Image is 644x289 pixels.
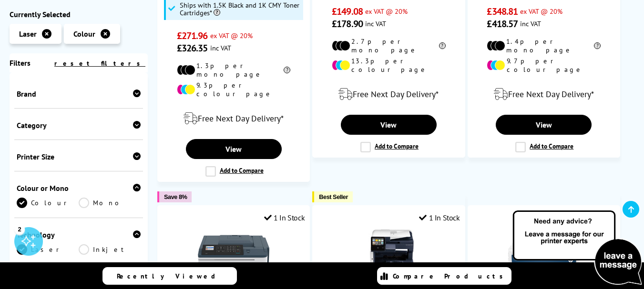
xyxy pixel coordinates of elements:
label: Add to Compare [515,142,573,152]
div: 1 In Stock [264,213,305,222]
span: £271.96 [177,30,208,42]
span: £418.57 [487,18,518,30]
li: 13.3p per colour page [332,57,446,74]
span: Laser [19,29,37,39]
span: Ships with 1.5K Black and 1K CMY Toner Cartridges* [180,1,301,17]
span: £348.81 [487,5,518,18]
button: Best Seller [312,191,353,202]
span: £149.08 [332,5,363,18]
div: Category [17,120,141,130]
div: Technology [17,230,141,239]
button: Save 8% [157,191,192,202]
a: Mono [79,198,141,208]
span: inc VAT [365,19,386,28]
span: Compare Products [393,272,508,280]
div: Printer Size [17,152,141,161]
div: Currently Selected [10,10,148,19]
div: Brand [17,89,141,99]
span: Filters [10,58,31,68]
span: Recently Viewed [117,272,225,280]
div: modal_delivery [473,81,615,108]
div: modal_delivery [163,105,305,132]
a: View [496,115,592,135]
img: Open Live Chat window [511,209,644,287]
label: Add to Compare [205,166,264,177]
div: modal_delivery [317,81,460,108]
span: ex VAT @ 20% [365,7,408,16]
span: Best Seller [319,193,348,200]
a: Laser [17,244,79,255]
div: 1 In Stock [419,213,460,222]
a: Colour [17,198,79,208]
span: Colour [73,29,95,39]
span: inc VAT [520,19,541,28]
label: Add to Compare [360,142,419,152]
a: Compare Products [377,267,511,285]
span: inc VAT [210,43,231,52]
span: ex VAT @ 20% [520,7,562,16]
div: Colour or Mono [17,183,141,193]
li: 1.3p per mono page [177,61,291,79]
li: 9.3p per colour page [177,81,291,98]
a: Recently Viewed [102,267,237,285]
span: £178.90 [332,18,363,30]
div: 2 [14,224,25,234]
span: Save 8% [164,193,187,200]
li: 9.7p per colour page [487,57,601,74]
a: reset filters [54,59,145,68]
li: 2.7p per mono page [332,37,446,54]
span: ex VAT @ 20% [210,31,253,40]
a: Inkjet [79,244,141,255]
a: View [186,139,282,159]
a: View [341,115,437,135]
li: 1.4p per mono page [487,37,601,54]
span: £326.35 [177,42,208,54]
